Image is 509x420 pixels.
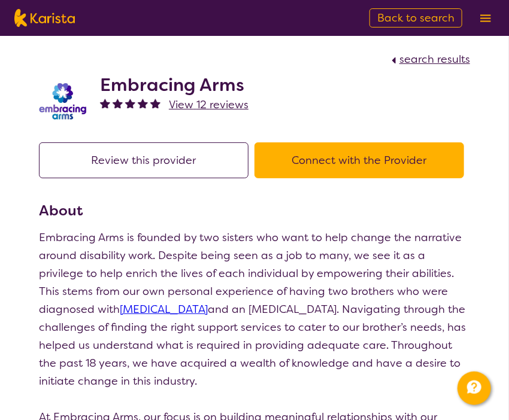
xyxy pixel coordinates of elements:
[39,200,470,221] h3: About
[458,372,491,405] button: Channel Menu
[480,14,491,22] img: menu
[39,82,87,120] img: b2ynudwipxu3dxoxxouh.jpg
[255,153,470,168] a: Connect with the Provider
[14,9,75,27] img: Karista logo
[399,52,470,66] span: search results
[169,98,249,112] span: View 12 reviews
[125,98,135,108] img: fullstar
[369,8,462,28] a: Back to search
[39,229,470,390] p: Embracing Arms is founded by two sisters who want to help change the narrative around disability ...
[100,74,249,96] h2: Embracing Arms
[100,98,110,108] img: fullstar
[138,98,148,108] img: fullstar
[113,98,123,108] img: fullstar
[255,142,464,178] button: Connect with the Provider
[377,11,455,25] span: Back to search
[389,52,470,66] a: search results
[39,142,249,178] button: Review this provider
[150,98,160,108] img: fullstar
[39,153,255,168] a: Review this provider
[169,96,249,114] a: View 12 reviews
[120,302,208,316] a: [MEDICAL_DATA]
